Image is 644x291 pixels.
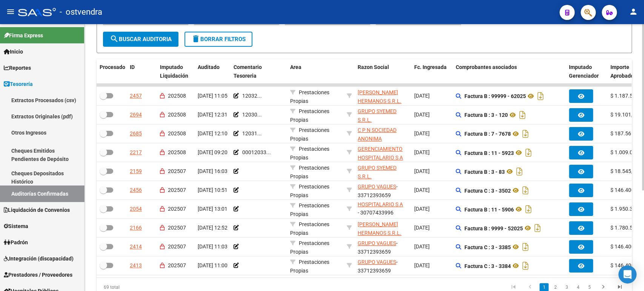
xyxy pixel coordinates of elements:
span: Prestaciones Propias [290,146,329,161]
i: Descargar documento [536,90,546,102]
datatable-header-cell: Comprobantes asociados [453,59,566,84]
span: [PERSON_NAME] HERMANOS S.R.L. [358,221,401,236]
mat-icon: menu [6,7,15,16]
span: C P N SOCIEDAD ANONIMA [358,127,397,142]
span: Procesado [100,64,125,70]
span: [DATE] [414,168,430,174]
span: GRUPO SYEMED S.R.L. [358,165,397,179]
i: Descargar documento [524,203,533,215]
span: 202508 [168,112,186,118]
span: Prestaciones Propias [290,221,329,236]
span: [PERSON_NAME] HERMANOS S.R.L. [358,89,401,104]
div: - 30707433996 [358,201,408,217]
div: - 30707816836 [358,126,408,142]
div: - 30707433996 [358,145,408,161]
span: Razon Social [358,64,389,70]
span: Liquidación de Convenios [4,206,70,214]
strong: Factura B : 3 - 120 [464,112,508,118]
i: Descargar documento [518,109,527,121]
span: Imputado Gerenciador [569,64,599,79]
strong: Factura B : 9999 - 52025 [464,225,523,231]
i: Descargar documento [521,260,530,272]
span: Prestaciones Propias [290,240,329,255]
span: Area [290,64,301,70]
span: ID [130,64,135,70]
span: - ostvendra [60,4,102,20]
datatable-header-cell: Imputado Gerenciador [566,59,607,84]
span: [DATE] 11:03 [198,244,227,250]
span: [DATE] 11:00 [198,262,227,268]
div: - 30714542792 [358,220,408,236]
strong: Factura C : 3 - 3502 [464,187,511,193]
i: Descargar documento [515,165,524,178]
span: GERENCIAMIENTO HOSPITALARIO S A [358,146,403,161]
strong: Factura B : 3 - 83 [464,168,505,175]
strong: Factura B : 11 - 5923 [464,150,514,156]
button: Borrar Filtros [184,32,252,47]
span: 12032... [242,93,262,99]
span: Inicio [4,47,23,56]
div: 2694 [130,110,142,119]
datatable-header-cell: Area [287,59,344,84]
datatable-header-cell: Razon Social [355,59,411,84]
i: Descargar documento [533,222,543,234]
span: Sistema [4,222,28,230]
span: $ 187.561,57 [610,130,641,136]
span: 202507 [168,187,186,193]
span: 202508 [168,93,186,99]
span: Comentario Tesoreria [234,64,262,79]
strong: Factura B : 7 - 7678 [464,131,511,137]
span: [DATE] [414,187,430,193]
span: Borrar Filtros [191,36,246,43]
span: [DATE] [414,130,430,136]
div: - 30718343832 [358,164,408,179]
span: [DATE] [414,206,430,212]
span: $ 146.400,00 [610,244,641,250]
div: 2457 [130,92,142,100]
span: Comprobantes asociados [456,64,517,70]
span: Prestaciones Propias [290,165,329,179]
datatable-header-cell: ID [127,59,157,84]
span: Prestaciones Propias [290,259,329,274]
span: [DATE] 10:51 [198,187,227,193]
div: 2413 [130,261,142,270]
span: GRUPO VAGUES [358,240,396,246]
div: - 30718343832 [358,107,408,123]
span: Prestadores / Proveedores [4,271,72,279]
datatable-header-cell: Fc. Ingresada [411,59,453,84]
span: $ 19.101,35 [610,112,638,118]
i: Descargar documento [521,184,530,196]
span: [DATE] [414,262,430,268]
div: 2159 [130,167,142,176]
button: Buscar Auditoria [103,32,178,47]
i: Descargar documento [521,241,530,253]
span: 202507 [168,168,186,174]
span: Prestaciones Propias [290,184,329,198]
datatable-header-cell: Comentario Tesoreria [231,59,287,84]
div: - 33712393659 [358,182,408,198]
div: 2166 [130,224,142,232]
span: [DATE] [414,225,430,231]
span: [DATE] 12:52 [198,225,227,231]
div: 2685 [130,129,142,138]
span: 202507 [168,262,186,268]
span: Buscar Auditoria [110,36,172,43]
span: Prestaciones Propias [290,89,329,104]
span: Fc. Ingresada [414,64,447,70]
datatable-header-cell: Procesado [97,59,127,84]
i: Descargar documento [524,147,533,159]
div: Open Intercom Messenger [618,265,636,283]
span: 202507 [168,225,186,231]
span: [DATE] 09:20 [198,149,227,155]
div: 2414 [130,242,142,251]
span: Auditado [198,64,220,70]
span: Integración (discapacidad) [4,254,74,263]
span: 202508 [168,130,186,136]
strong: Factura B : 11 - 5906 [464,206,514,212]
i: Descargar documento [521,128,530,140]
div: 2217 [130,148,142,157]
div: 2456 [130,186,142,195]
strong: Factura C : 3 - 3384 [464,263,511,269]
div: - 30714542792 [358,88,408,104]
span: [DATE] [414,244,430,250]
